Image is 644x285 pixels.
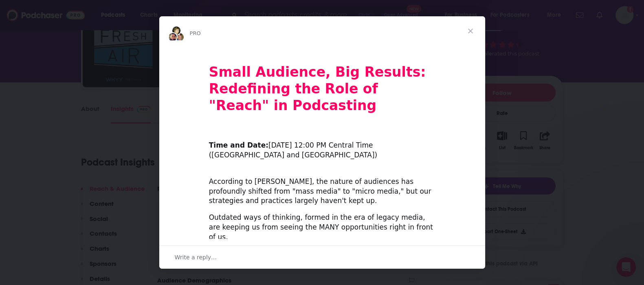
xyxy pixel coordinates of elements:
b: Small Audience, Big Results: Redefining the Role of "Reach" in Podcasting [209,64,426,113]
div: According to [PERSON_NAME], the nature of audiences has profoundly shifted from "mass media" to "... [209,167,435,206]
span: Close [456,16,485,46]
span: PRO [190,30,201,36]
div: ​ [DATE] 12:00 PM Central Time ([GEOGRAPHIC_DATA] and [GEOGRAPHIC_DATA]) [209,131,435,160]
img: Sydney avatar [168,32,178,42]
b: Time and Date: [209,141,268,149]
div: Open conversation and reply [159,245,485,269]
span: Write a reply… [175,252,217,263]
div: Outdated ways of thinking, formed in the era of legacy media, are keeping us from seeing the MANY... [209,213,435,242]
img: Dave avatar [175,32,185,42]
img: Barbara avatar [171,26,181,35]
